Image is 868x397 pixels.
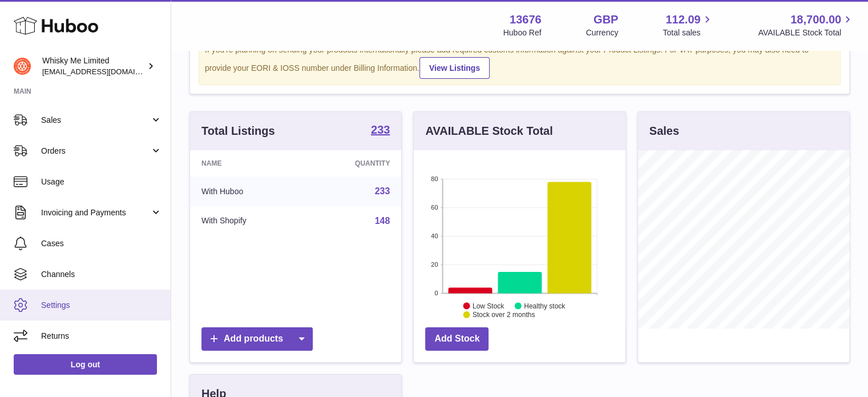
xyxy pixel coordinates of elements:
a: View Listings [419,57,490,79]
text: 40 [431,232,438,239]
text: 0 [435,290,438,296]
th: Quantity [304,150,402,177]
span: Sales [41,115,150,126]
h3: AVAILABLE Stock Total [425,123,552,139]
a: Add products [201,327,313,351]
td: With Huboo [190,177,304,206]
text: Stock over 2 months [473,311,535,319]
span: Usage [41,177,162,187]
span: Cases [41,238,162,249]
strong: GBP [594,12,618,27]
h3: Total Listings [201,123,275,139]
th: Name [190,150,304,177]
text: 20 [431,261,438,268]
a: 233 [371,124,390,138]
text: 80 [431,175,438,182]
span: Orders [41,146,150,157]
a: Log out [14,354,157,375]
strong: 233 [371,124,390,135]
span: 18,700.00 [790,12,841,27]
td: With Shopify [190,206,304,236]
span: 112.09 [665,12,700,27]
a: 148 [375,216,390,226]
span: Invoicing and Payments [41,207,150,218]
a: 18,700.00 AVAILABLE Stock Total [758,12,854,38]
h3: Sales [649,123,679,139]
span: Total sales [663,27,713,38]
span: [EMAIL_ADDRESS][DOMAIN_NAME] [42,67,168,76]
span: AVAILABLE Stock Total [758,27,854,38]
span: Returns [41,331,162,342]
div: If you're planning on sending your products internationally please add required customs informati... [205,45,834,79]
strong: 13676 [510,12,542,27]
img: orders@whiskyshop.com [14,58,31,75]
a: 233 [375,186,390,196]
a: 112.09 Total sales [663,12,713,38]
div: Huboo Ref [503,27,542,38]
div: Currency [586,27,619,38]
a: Add Stock [425,327,488,351]
text: 60 [431,204,438,211]
text: Healthy stock [524,302,566,310]
span: Channels [41,269,162,280]
text: Low Stock [473,302,504,310]
div: Whisky Me Limited [42,55,145,77]
span: Settings [41,300,162,311]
